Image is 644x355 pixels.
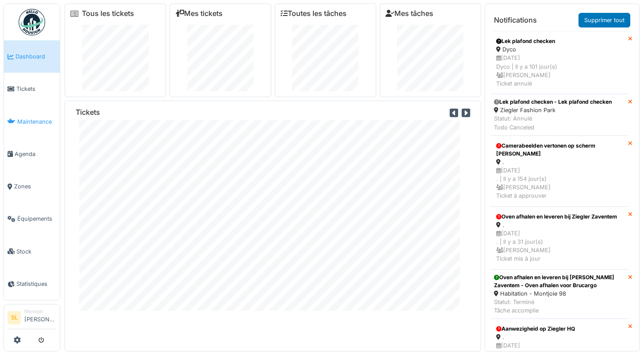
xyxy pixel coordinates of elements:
div: Manager [24,308,56,315]
a: Supprimer tout [578,13,630,27]
span: Équipements [17,215,56,223]
a: Oven afhalen en leveren bij [PERSON_NAME] Zaventem - Oven afhalen voor Brucargo Habitation - Mont... [490,269,628,319]
a: Maintenance [4,105,60,138]
div: . [496,158,622,166]
a: Agenda [4,138,60,170]
a: Lek plafond checken Dyco [DATE]Dyco | Il y a 101 jour(s) [PERSON_NAME]Ticket annulé [490,31,628,94]
a: Tickets [4,73,60,105]
a: Zones [4,170,60,203]
div: . [496,333,622,341]
span: Agenda [15,150,56,158]
div: [DATE] Dyco | Il y a 101 jour(s) [PERSON_NAME] Ticket annulé [496,54,622,88]
a: Oven afhalen en leveren bij Ziegler Zaventem . [DATE]. | Il y a 31 jour(s) [PERSON_NAME]Ticket mi... [490,207,628,269]
a: Camerabeelden vertonen op scherm [PERSON_NAME] . [DATE]. | Il y a 154 jour(s) [PERSON_NAME]Ticket... [490,136,628,207]
div: [DATE] . | Il y a 31 jour(s) [PERSON_NAME] Ticket mis à jour [496,229,622,263]
a: Équipements [4,203,60,235]
span: Maintenance [17,117,56,126]
span: Dashboard [15,52,56,61]
div: Camerabeelden vertonen op scherm [PERSON_NAME] [496,142,622,158]
div: Aanwezigheid op Ziegler HQ [496,325,622,333]
a: Mes tickets [175,9,223,18]
div: [DATE] . | Il y a 154 jour(s) [PERSON_NAME] Ticket à approuver [496,166,622,200]
a: Tous les tickets [82,9,134,18]
div: Lek plafond checken [496,37,622,45]
div: Dyco [496,45,622,54]
div: Habitation - Montjoie 98 [494,289,625,298]
div: Statut: Terminé Tâche accomplie [494,298,625,315]
a: SL Manager[PERSON_NAME] [8,308,56,329]
span: Stock [16,247,56,256]
li: SL [8,311,21,324]
img: Badge_color-CXgf-gQk.svg [19,9,45,35]
div: Oven afhalen en leveren bij Ziegler Zaventem [496,213,622,221]
span: Statistiques [16,280,56,288]
span: translation missing: fr.notification.todo_canceled [494,124,534,131]
div: Oven afhalen en leveren bij [PERSON_NAME] Zaventem - Oven afhalen voor Brucargo [494,273,625,289]
a: Mes tâches [386,9,433,18]
a: Dashboard [4,40,60,73]
a: Statistiques [4,268,60,300]
a: Toutes les tâches [281,9,347,18]
span: Tickets [16,85,56,93]
div: Lek plafond checken - Lek plafond checken [494,98,612,106]
li: [PERSON_NAME] [24,308,56,327]
div: . [496,221,622,229]
span: Zones [14,182,56,191]
div: Statut: Annulé [494,114,612,131]
h6: Tickets [76,108,100,117]
a: Lek plafond checken - Lek plafond checken Ziegler Fashion Park Statut: Annulé Todo Canceled [490,94,628,136]
a: Stock [4,235,60,268]
h6: Notifications [494,16,537,24]
div: Ziegler Fashion Park [494,106,612,114]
